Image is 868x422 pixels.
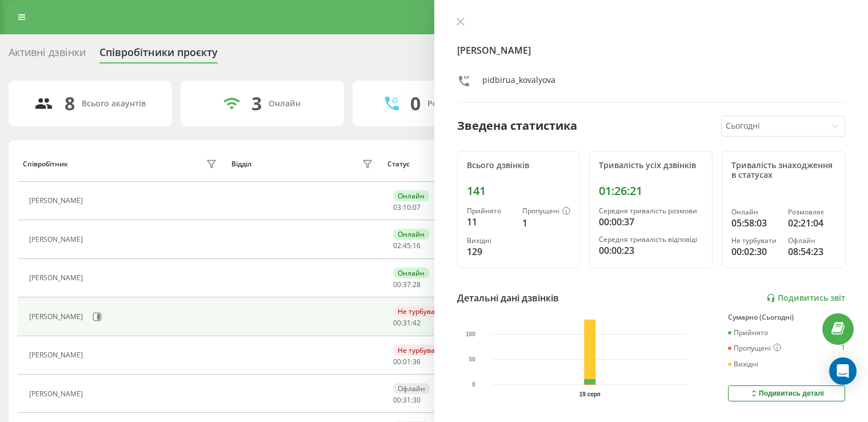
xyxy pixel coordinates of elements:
[427,99,483,109] div: Розмовляють
[466,331,475,337] text: 100
[393,281,421,289] div: : :
[413,280,421,289] span: 28
[403,395,411,405] span: 31
[788,216,835,230] div: 02:21:04
[29,351,86,359] div: [PERSON_NAME]
[579,391,601,397] text: 19 серп
[393,358,421,366] div: : :
[413,202,421,212] span: 07
[766,293,845,303] a: Подивитись звіт
[393,190,429,201] div: Онлайн
[599,161,703,170] div: Тривалість усіх дзвінків
[393,268,429,278] div: Онлайн
[467,245,514,258] div: 129
[403,241,411,250] span: 45
[482,74,555,91] div: pidbirua_kovalyova
[23,160,68,168] div: Співробітник
[599,184,703,198] div: 01:26:21
[413,241,421,250] span: 16
[393,306,447,317] div: Не турбувати
[788,208,835,216] div: Розмовляє
[65,93,75,114] div: 8
[467,237,514,245] div: Вихідні
[403,202,411,212] span: 10
[599,244,703,257] div: 00:00:23
[457,291,559,305] div: Детальні дані дзвінків
[728,385,845,401] button: Подивитись деталі
[393,395,401,405] span: 00
[522,216,570,230] div: 1
[457,117,577,134] div: Зведена статистика
[29,274,86,282] div: [PERSON_NAME]
[9,46,86,64] div: Активні дзвінки
[393,280,401,289] span: 00
[393,318,401,328] span: 00
[728,344,781,353] div: Пропущені
[393,229,429,240] div: Онлайн
[82,99,146,109] div: Всього акаунтів
[393,241,401,250] span: 02
[472,382,475,388] text: 0
[731,161,835,180] div: Тривалість знаходження в статусах
[29,313,86,321] div: [PERSON_NAME]
[393,202,401,212] span: 03
[251,93,262,114] div: 3
[731,245,779,258] div: 00:02:30
[393,396,421,404] div: : :
[728,329,768,337] div: Прийнято
[413,318,421,328] span: 42
[599,207,703,215] div: Середня тривалість розмови
[231,160,251,168] div: Відділ
[410,93,421,114] div: 0
[413,357,421,367] span: 36
[393,345,447,356] div: Не турбувати
[467,161,571,170] div: Всього дзвінків
[788,245,835,258] div: 08:54:23
[393,204,421,212] div: : :
[469,356,475,363] text: 50
[841,344,845,353] div: 1
[728,360,758,368] div: Вихідні
[467,207,514,215] div: Прийнято
[522,207,570,216] div: Пропущені
[599,215,703,229] div: 00:00:37
[393,357,401,367] span: 00
[29,236,86,244] div: [PERSON_NAME]
[467,215,514,229] div: 11
[403,280,411,289] span: 37
[731,216,779,230] div: 05:58:03
[728,313,845,321] div: Сумарно (Сьогодні)
[387,160,410,168] div: Статус
[467,184,571,198] div: 141
[403,318,411,328] span: 31
[29,197,86,205] div: [PERSON_NAME]
[269,99,301,109] div: Онлайн
[788,237,835,245] div: Офлайн
[749,389,824,398] div: Подивитись деталі
[99,46,218,64] div: Співробітники проєкту
[457,43,846,57] h4: [PERSON_NAME]
[599,236,703,244] div: Середня тривалість відповіді
[403,357,411,367] span: 01
[413,395,421,405] span: 30
[829,357,857,385] div: Open Intercom Messenger
[393,319,421,327] div: : :
[731,237,779,245] div: Не турбувати
[393,242,421,250] div: : :
[393,383,430,394] div: Офлайн
[731,208,779,216] div: Онлайн
[29,390,86,398] div: [PERSON_NAME]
